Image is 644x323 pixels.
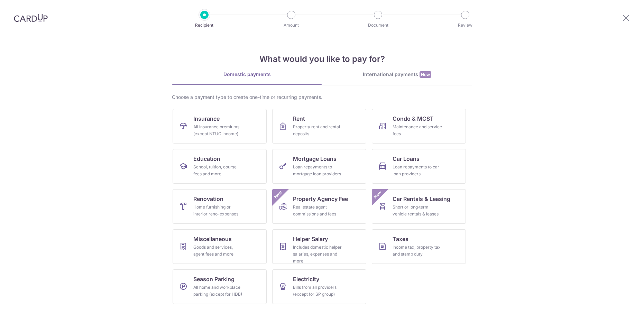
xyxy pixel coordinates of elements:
[193,195,223,203] span: Renovation
[193,123,243,137] div: All insurance premiums (except NTUC Income)
[293,164,343,177] div: Loan repayments to mortgage loan providers
[599,302,637,320] iframe: Opens a widget where you can find more information
[272,269,366,304] a: ElectricityBills from all providers (except for SP group)
[372,149,466,184] a: Car LoansLoan repayments to car loan providers
[272,109,366,144] a: RentProperty rent and rental deposits
[193,244,243,258] div: Goods and services, agent fees and more
[173,189,267,224] a: RenovationHome furnishing or interior reno-expenses
[173,269,267,304] a: Season ParkingAll home and workplace parking (except for HDB)
[193,114,220,123] span: Insurance
[272,189,366,224] a: Property Agency FeeReal estate agent commissions and feesNew
[193,204,243,218] div: Home furnishing or interior reno-expenses
[393,155,420,163] span: Car Loans
[266,22,317,29] p: Amount
[393,164,442,177] div: Loan repayments to car loan providers
[352,22,404,29] p: Document
[393,195,450,203] span: Car Rentals & Leasing
[372,189,466,224] a: Car Rentals & LeasingShort or long‑term vehicle rentals & leasesNew
[173,229,267,264] a: MiscellaneousGoods and services, agent fees and more
[193,155,220,163] span: Education
[14,14,48,22] img: CardUp
[293,123,343,137] div: Property rent and rental deposits
[322,71,472,78] div: International payments
[372,189,384,201] span: New
[372,229,466,264] a: TaxesIncome tax, property tax and stamp duty
[193,284,243,298] div: All home and workplace parking (except for HDB)
[393,244,442,258] div: Income tax, property tax and stamp duty
[393,235,408,243] span: Taxes
[293,275,319,283] span: Electricity
[272,229,366,264] a: Helper SalaryIncludes domestic helper salaries, expenses and more
[173,149,267,184] a: EducationSchool, tuition, course fees and more
[393,114,434,123] span: Condo & MCST
[440,22,491,29] p: Review
[293,235,328,243] span: Helper Salary
[372,109,466,144] a: Condo & MCSTMaintenance and service fees
[172,53,472,65] h4: What would you like to pay for?
[172,94,472,101] div: Choose a payment type to create one-time or recurring payments.
[293,195,348,203] span: Property Agency Fee
[393,123,442,137] div: Maintenance and service fees
[193,235,232,243] span: Miscellaneous
[293,204,343,218] div: Real estate agent commissions and fees
[293,284,343,298] div: Bills from all providers (except for SP group)
[293,114,305,123] span: Rent
[293,244,343,265] div: Includes domestic helper salaries, expenses and more
[293,155,337,163] span: Mortgage Loans
[172,71,322,78] div: Domestic payments
[179,22,230,29] p: Recipient
[420,71,431,78] span: New
[193,275,234,283] span: Season Parking
[393,204,442,218] div: Short or long‑term vehicle rentals & leases
[272,149,366,184] a: Mortgage LoansLoan repayments to mortgage loan providers
[173,109,267,144] a: InsuranceAll insurance premiums (except NTUC Income)
[273,189,284,201] span: New
[193,164,243,177] div: School, tuition, course fees and more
